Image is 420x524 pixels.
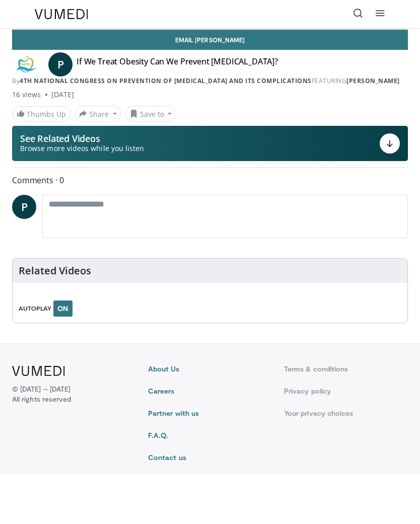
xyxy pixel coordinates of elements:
h4: Related Videos [19,265,91,277]
a: About Us [148,364,272,374]
a: Terms & conditions [284,364,408,374]
a: Privacy policy [284,386,408,396]
h4: If We Treat Obesity Can We Prevent [MEDICAL_DATA]? [77,56,278,72]
a: Contact us [148,453,272,463]
button: See Related Videos Browse more videos while you listen [12,126,408,161]
span: Comments 0 [12,174,408,187]
a: P [48,52,73,77]
span: 16 views [12,90,41,100]
button: Share [75,106,121,122]
p: © [DATE] – [DATE] [12,384,71,404]
a: 4th National Congress on Prevention of [MEDICAL_DATA] and Its Complications [20,77,312,85]
a: F.A.Q. [148,430,272,440]
span: AUTOPLAY [19,304,51,313]
a: Thumbs Up [12,106,71,122]
button: Save to [125,106,177,122]
a: Careers [148,386,272,396]
span: Browse more videos while you listen [20,143,144,154]
img: 4th National Congress on Prevention of Diabetes and Its Complications [12,56,40,72]
a: Email [PERSON_NAME] [12,30,408,50]
img: VuMedi Logo [35,9,88,19]
a: P [12,195,36,219]
a: [PERSON_NAME] [346,77,400,85]
span: All rights reserved [12,394,71,404]
img: VuMedi Logo [12,366,65,376]
button: ON [53,301,73,317]
p: See Related Videos [20,133,144,143]
a: Partner with us [148,408,272,418]
div: [DATE] [51,90,74,100]
div: By FEATURING [12,77,408,86]
a: Your privacy choices [284,408,408,418]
